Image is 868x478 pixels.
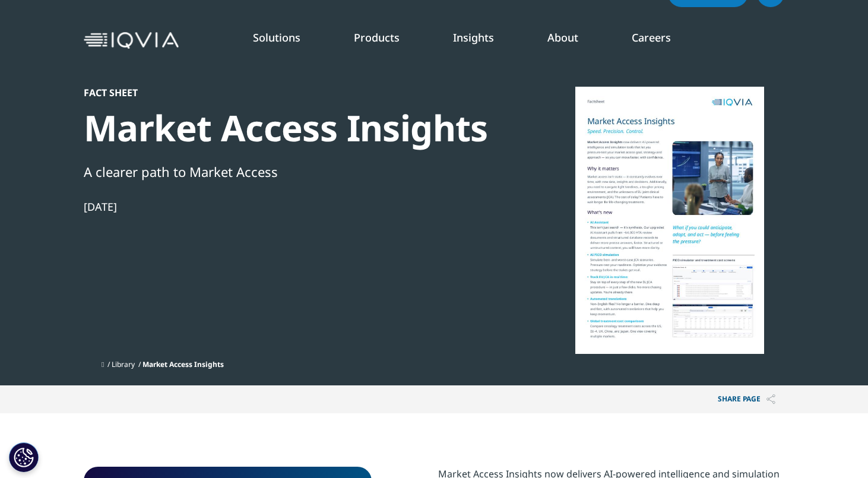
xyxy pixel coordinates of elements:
a: About [547,30,578,45]
div: Fact Sheet [84,87,491,99]
nav: Primary [183,12,784,68]
button: Share PAGEShare PAGE [709,385,784,413]
a: Products [354,30,400,45]
a: Library [112,359,135,369]
a: Solutions [253,30,300,45]
div: Market Access Insights [84,106,491,150]
p: Share PAGE [709,385,784,413]
span: Market Access Insights [142,359,224,369]
a: Insights [453,30,494,45]
div: A clearer path to Market Access [84,162,491,182]
img: IQVIA Healthcare Information Technology and Pharma Clinical Research Company [84,32,179,49]
div: [DATE] [84,200,491,214]
a: Careers [632,30,671,45]
button: Cookies Settings [9,442,39,472]
img: Share PAGE [766,394,775,404]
